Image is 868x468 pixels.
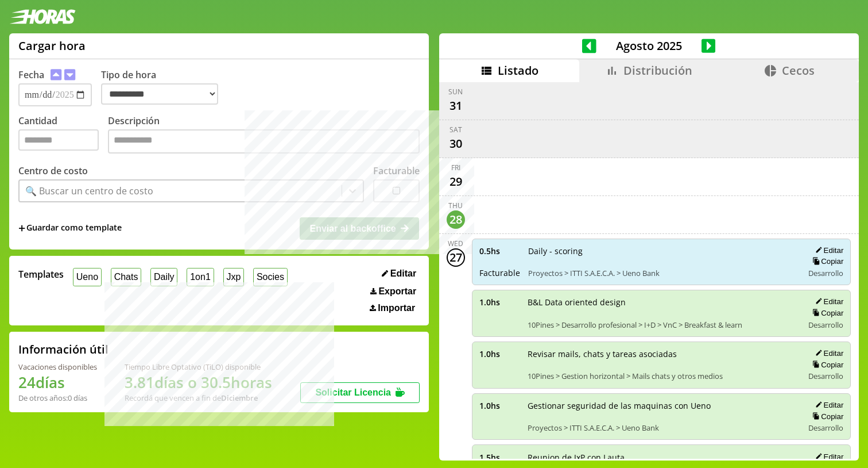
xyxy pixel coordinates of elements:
[18,68,44,81] label: Fecha
[447,97,465,115] div: 31
[448,201,463,210] div: Thu
[25,185,153,197] div: 🔍 Buscar un centro de costo
[101,83,218,105] select: Tipo de hora
[378,303,415,313] span: Importar
[18,268,64,281] span: Templates
[623,63,692,78] span: Distribución
[18,114,108,156] label: Cantidad
[108,129,420,154] textarea: Descripción
[812,452,843,462] button: Editar
[447,135,465,153] div: 30
[373,164,420,177] label: Facturable
[528,371,796,381] span: 10Pines > Gestion horizontal > Mails chats y otros medios
[809,256,843,266] button: Copiar
[378,268,420,279] button: Editar
[479,267,520,278] span: Facturable
[18,38,86,53] h1: Cargar hora
[528,245,796,256] span: Daily - scoring
[479,400,520,411] span: 1.0 hs
[812,348,843,358] button: Editar
[18,372,97,393] h1: 24 días
[479,452,520,463] span: 1.5 hs
[125,372,272,393] h1: 3.81 días o 30.5 horas
[18,393,97,403] div: De otros años: 0 días
[596,38,702,53] span: Agosto 2025
[528,452,796,463] span: Reunion de JxP con Lauta
[448,87,463,97] div: Sun
[528,320,796,330] span: 10Pines > Desarrollo profesional > I+D > VnC > Breakfast & learn
[447,248,465,267] div: 27
[809,360,843,370] button: Copiar
[451,163,460,172] div: Fri
[782,63,815,78] span: Cecos
[18,129,99,151] input: Cantidad
[18,342,108,357] h2: Información útil
[812,297,843,306] button: Editar
[390,268,416,279] span: Editar
[449,125,462,135] div: Sat
[18,362,97,372] div: Vacaciones disponibles
[18,222,122,235] span: +Guardar como template
[300,382,420,403] button: Solicitar Licencia
[315,388,391,397] span: Solicitar Licencia
[479,297,520,308] span: 1.0 hs
[223,268,245,286] button: Jxp
[125,362,272,372] div: Tiempo Libre Optativo (TiLO) disponible
[809,412,843,421] button: Copiar
[367,286,420,297] button: Exportar
[108,114,420,156] label: Descripción
[378,286,416,297] span: Exportar
[101,68,227,106] label: Tipo de hora
[447,210,465,229] div: 28
[528,297,796,308] span: B&L Data oriented design
[447,172,465,191] div: 29
[808,268,843,278] span: Desarrollo
[808,371,843,381] span: Desarrollo
[187,268,214,286] button: 1on1
[253,268,288,286] button: Socies
[439,82,859,459] div: scrollable content
[812,400,843,410] button: Editar
[111,268,141,286] button: Chats
[18,164,88,177] label: Centro de costo
[448,239,463,248] div: Wed
[9,9,76,24] img: logotipo
[808,320,843,330] span: Desarrollo
[528,400,796,411] span: Gestionar seguridad de las maquinas con Ueno
[498,63,538,78] span: Listado
[479,245,520,256] span: 0.5 hs
[18,222,25,235] span: +
[809,308,843,318] button: Copiar
[221,393,258,403] b: Diciembre
[528,268,796,278] span: Proyectos > ITTI S.A.E.C.A. > Ueno Bank
[528,423,796,433] span: Proyectos > ITTI S.A.E.C.A. > Ueno Bank
[150,268,177,286] button: Daily
[125,393,272,403] div: Recordá que vencen a fin de
[812,245,843,255] button: Editar
[73,268,102,286] button: Ueno
[479,348,520,359] span: 1.0 hs
[808,423,843,433] span: Desarrollo
[528,348,796,359] span: Revisar mails, chats y tareas asociadas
